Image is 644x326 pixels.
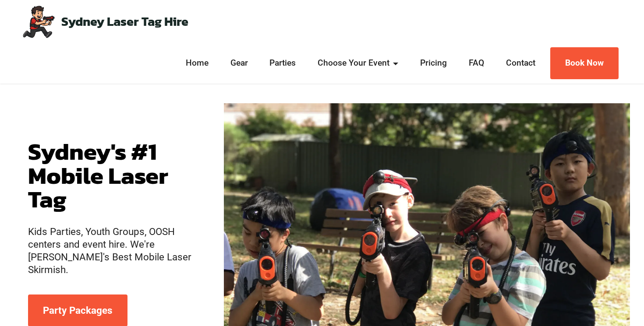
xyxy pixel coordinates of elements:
[550,47,619,79] a: Book Now
[503,57,538,70] a: Contact
[267,57,299,70] a: Parties
[418,57,449,70] a: Pricing
[28,133,168,217] strong: Sydney's #1 Mobile Laser Tag
[466,57,487,70] a: FAQ
[228,57,251,70] a: Gear
[21,4,56,39] img: Mobile Laser Tag Parties Sydney
[61,15,188,28] a: Sydney Laser Tag Hire
[28,225,196,277] p: Kids Parties, Youth Groups, OOSH centers and event hire. We're [PERSON_NAME]'s Best Mobile Laser ...
[183,57,211,70] a: Home
[315,57,401,70] a: Choose Your Event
